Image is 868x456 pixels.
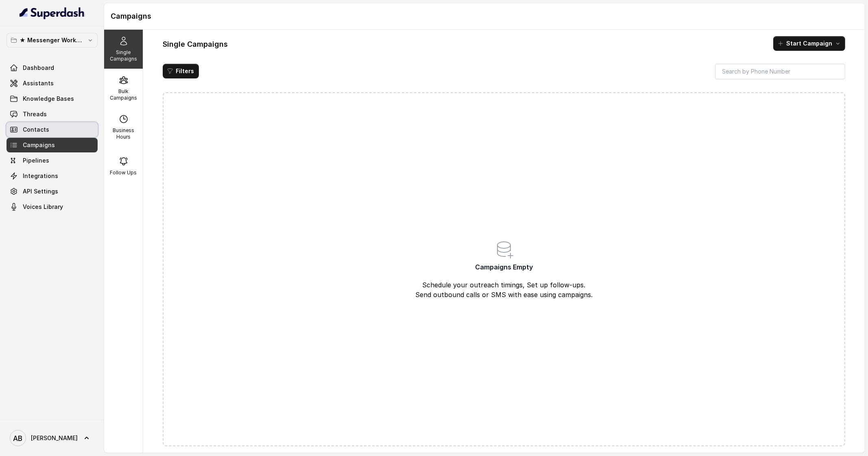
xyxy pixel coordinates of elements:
text: AB [13,434,23,443]
a: [PERSON_NAME] [7,427,98,449]
p: Bulk Campaigns [107,88,140,101]
h1: Campaigns [111,10,858,23]
span: Contacts [23,126,49,134]
span: Campaigns Empty [475,262,533,272]
a: Knowledge Bases [7,91,98,106]
span: Integrations [23,172,58,180]
p: Schedule your outreach timings, Set up follow-ups. Send outbound calls or SMS with ease using cam... [344,280,665,300]
button: Filters [163,64,199,78]
span: API Settings [23,187,58,195]
p: Single Campaigns [107,49,140,62]
input: Search by Phone Number [715,64,845,79]
a: Threads [7,107,98,122]
span: Voices Library [23,203,63,211]
span: Pipelines [23,156,49,165]
a: Campaigns [7,138,98,152]
a: Integrations [7,169,98,183]
a: API Settings [7,184,98,199]
span: Knowledge Bases [23,95,74,103]
a: Dashboard [7,61,98,75]
h1: Single Campaigns [163,38,228,51]
span: [PERSON_NAME] [31,434,78,442]
span: Campaigns [23,141,55,149]
span: Dashboard [23,64,54,72]
a: Pipelines [7,153,98,168]
button: ★ Messenger Workspace [7,33,98,48]
p: Follow Ups [110,169,137,176]
span: Assistants [23,79,54,87]
a: Assistants [7,76,98,91]
p: ★ Messenger Workspace [20,35,85,45]
span: Threads [23,110,47,118]
button: Start Campaign [773,36,845,51]
a: Voices Library [7,200,98,214]
a: Contacts [7,122,98,137]
img: light.svg [20,7,85,20]
p: Business Hours [107,127,140,140]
